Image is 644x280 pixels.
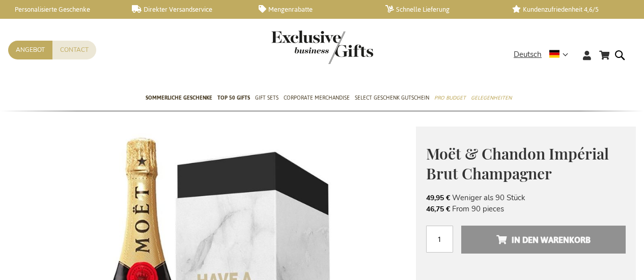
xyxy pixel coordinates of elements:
a: Schnelle Lieferung [385,5,496,14]
a: Gelegenheiten [471,86,512,111]
a: Pro Budget [434,86,466,111]
li: From 90 pieces [426,203,626,214]
a: Contact [52,41,96,59]
a: Gift Sets [255,86,278,111]
span: Gelegenheiten [471,92,512,103]
a: TOP 50 Gifts [217,86,250,111]
span: 49,95 € [426,193,450,203]
li: Weniger als 90 Stück [426,192,626,203]
span: 46,75 € [426,204,450,214]
input: Menge [426,226,453,253]
a: Sommerliche geschenke [146,86,212,111]
span: Corporate Merchandise [284,92,350,103]
a: Kundenzufriedenheit 4,6/5 [512,5,623,14]
span: Select Geschenk Gutschein [355,92,429,103]
span: Pro Budget [434,92,466,103]
a: Mengenrabatte [259,5,369,14]
a: store logo [271,30,322,64]
img: Exclusive Business gifts logo [271,30,373,64]
span: Gift Sets [255,92,278,103]
span: Sommerliche geschenke [146,92,212,103]
a: Select Geschenk Gutschein [355,86,429,111]
span: Moët & Chandon Impérial Brut Champagner [426,143,609,183]
a: Corporate Merchandise [284,86,350,111]
span: Deutsch [514,49,542,60]
span: TOP 50 Gifts [217,92,250,103]
a: Angebot [8,41,52,59]
a: Direkter Versandservice [132,5,242,14]
a: Personalisierte Geschenke [5,5,116,14]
